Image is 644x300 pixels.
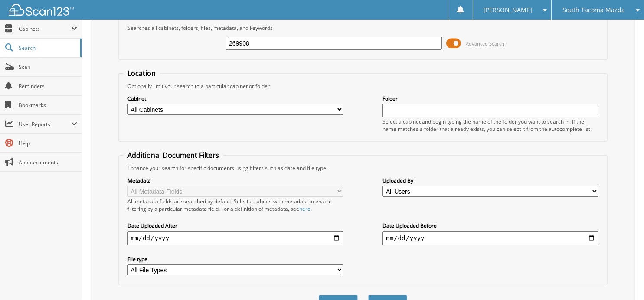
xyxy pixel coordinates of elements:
[19,25,71,33] span: Cabinets
[9,4,74,16] img: scan123-logo-white.svg
[382,95,598,102] label: Folder
[19,159,77,166] span: Announcements
[123,24,603,32] div: Searches all cabinets, folders, files, metadata, and keywords
[123,68,160,78] legend: Location
[127,177,343,184] label: Metadata
[382,222,598,229] label: Date Uploaded Before
[127,255,343,263] label: File type
[19,140,77,147] span: Help
[127,95,343,102] label: Cabinet
[299,205,311,212] a: here
[19,44,76,52] span: Search
[19,82,77,90] span: Reminders
[382,177,598,184] label: Uploaded By
[382,118,598,133] div: Select a cabinet and begin typing the name of the folder you want to search in. If the name match...
[127,231,343,245] input: start
[601,258,644,300] iframe: Chat Widget
[19,121,71,128] span: User Reports
[466,40,504,47] span: Advanced Search
[123,164,603,172] div: Enhance your search for specific documents using filters such as date and file type.
[123,150,223,160] legend: Additional Document Filters
[562,7,625,13] span: South Tacoma Mazda
[19,101,77,109] span: Bookmarks
[382,231,598,245] input: end
[19,63,77,71] span: Scan
[127,222,343,229] label: Date Uploaded After
[123,82,603,90] div: Optionally limit your search to a particular cabinet or folder
[484,7,532,13] span: [PERSON_NAME]
[127,198,343,212] div: All metadata fields are searched by default. Select a cabinet with metadata to enable filtering b...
